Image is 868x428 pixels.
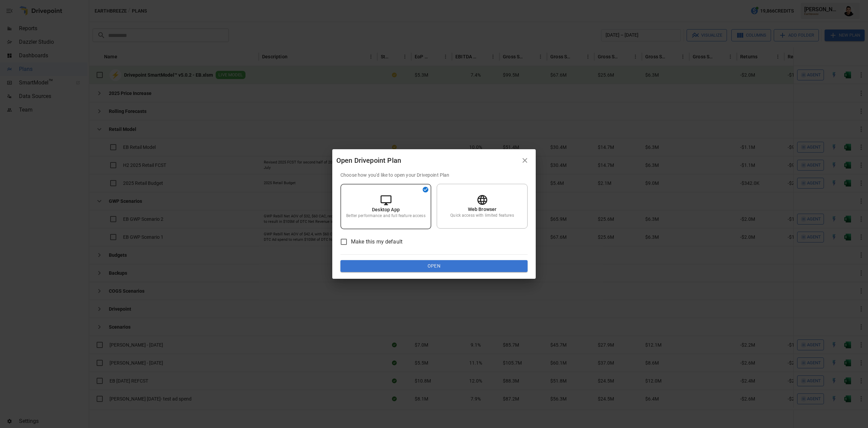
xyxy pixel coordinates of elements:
p: Better performance and full feature access [346,213,425,219]
span: Make this my default [351,238,402,246]
div: Open Drivepoint Plan [336,155,518,166]
p: Choose how you'd like to open your Drivepoint Plan [340,172,528,178]
p: Quick access with limited features [450,213,514,218]
p: Web Browser [468,206,497,213]
p: Desktop App [372,206,400,213]
button: Open [340,260,528,272]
